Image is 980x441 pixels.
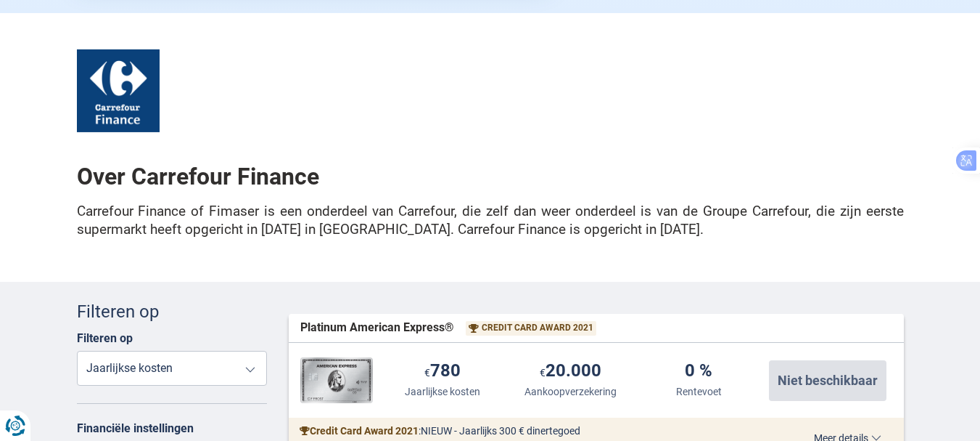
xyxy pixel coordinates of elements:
[524,384,617,399] div: Aankoopverzekering
[300,320,454,336] span: Platinum American Express®
[421,425,580,437] span: NIEUW - Jaarlijks 300 € dinertegoed
[300,424,419,438] a: Credit Card Award 2021
[289,424,771,438] div: :
[77,299,268,324] div: Filteren op
[685,362,712,381] div: 0 %
[77,202,904,238] p: Carrefour Finance of Fimaser is een onderdeel van Carrefour, die zelf dan weer onderdeel is van d...
[405,384,480,399] div: Jaarlijkse kosten
[77,421,194,435] label: Financiële instellingen
[424,362,461,381] div: 780
[77,49,160,132] img: Logo carrefour finance
[540,362,601,381] div: 20.000
[778,374,878,387] span: Niet beschikbaar
[424,367,430,379] span: €
[676,384,722,399] div: Rentevoet
[77,331,133,345] label: Filteren op
[77,166,904,187] h3: Over Carrefour Finance
[300,357,373,404] img: American Express
[769,360,886,401] button: Niet beschikbaar
[540,367,545,379] span: €
[469,322,593,334] a: Credit Card Award 2021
